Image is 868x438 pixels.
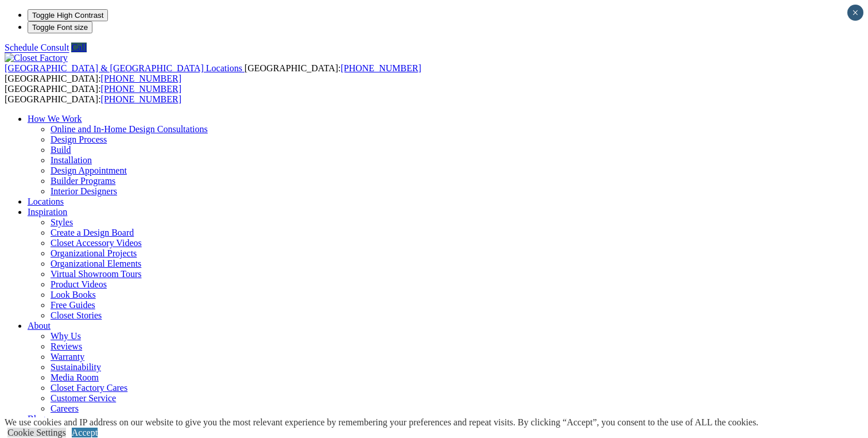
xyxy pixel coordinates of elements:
a: [PHONE_NUMBER] [101,74,181,83]
a: Closet Stories [51,310,102,320]
a: Blog [28,414,45,424]
a: Sustainability [51,362,101,372]
a: Builder Programs [51,176,115,186]
a: Virtual Showroom Tours [51,269,142,279]
a: Locations [28,197,64,206]
button: Close [847,5,863,21]
a: Build [51,145,71,155]
span: [GEOGRAPHIC_DATA] & [GEOGRAPHIC_DATA] Locations [5,63,242,73]
a: Look Books [51,290,96,299]
a: Online and In-Home Design Consultations [51,124,208,134]
a: [PHONE_NUMBER] [101,84,181,94]
a: Interior Designers [51,186,117,196]
a: Design Appointment [51,166,127,175]
span: [GEOGRAPHIC_DATA]: [GEOGRAPHIC_DATA]: [5,63,421,83]
a: [PHONE_NUMBER] [340,63,421,73]
a: Careers [51,404,79,413]
a: About [28,321,51,331]
a: Customer Service [51,393,116,403]
a: Organizational Projects [51,248,137,258]
a: Design Process [51,135,107,144]
span: [GEOGRAPHIC_DATA]: [GEOGRAPHIC_DATA]: [5,84,181,104]
a: Create a Design Board [51,228,134,237]
a: Reviews [51,341,82,351]
a: Closet Accessory Videos [51,238,142,248]
span: Toggle High Contrast [32,11,103,20]
span: Toggle Font size [32,23,88,32]
button: Toggle High Contrast [28,9,108,21]
a: Inspiration [28,207,67,217]
a: Closet Factory Cares [51,383,127,393]
a: Schedule Consult [5,43,69,52]
a: Accept [72,428,98,437]
a: Warranty [51,352,84,362]
a: Call [71,43,87,52]
a: Product Videos [51,279,107,289]
a: Cookie Settings [7,428,66,437]
a: Media Room [51,372,99,382]
a: [PHONE_NUMBER] [101,94,181,104]
a: Installation [51,155,92,165]
a: [GEOGRAPHIC_DATA] & [GEOGRAPHIC_DATA] Locations [5,63,245,73]
a: Styles [51,217,73,227]
div: We use cookies and IP address on our website to give you the most relevant experience by remember... [5,417,758,428]
a: How We Work [28,114,82,124]
button: Toggle Font size [28,21,92,33]
img: Closet Factory [5,53,68,63]
a: Why Us [51,331,81,341]
a: Free Guides [51,300,95,310]
a: Organizational Elements [51,259,141,268]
